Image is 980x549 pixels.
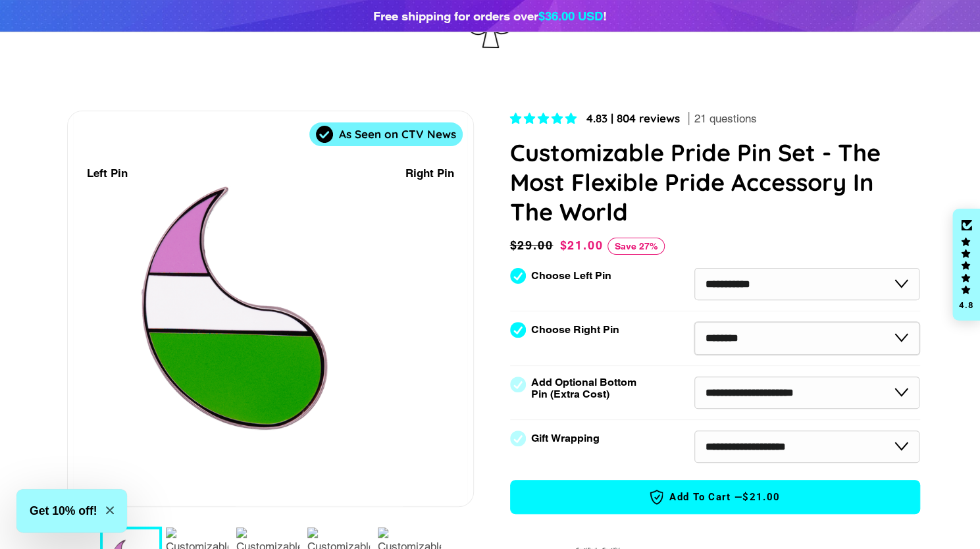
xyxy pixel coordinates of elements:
[531,324,619,336] label: Choose Right Pin
[586,111,680,125] span: 4.83 | 804 reviews
[559,238,603,252] span: $21.00
[510,480,920,514] button: Add to Cart —$21.00
[510,236,557,255] span: $29.00
[510,138,920,226] h1: Customizable Pride Pin Set - The Most Flexible Pride Accessory In The World
[694,111,757,127] span: 21 questions
[405,165,454,182] div: Right Pin
[530,488,900,506] span: Add to Cart —
[952,209,980,321] div: Click to open Judge.me floating reviews tab
[531,432,600,444] label: Gift Wrapping
[531,377,642,400] label: Add Optional Bottom Pin (Extra Cost)
[531,270,611,282] label: Choose Left Pin
[538,9,603,23] span: $36.00 USD
[510,112,580,125] span: 4.83 stars
[607,238,665,255] span: Save 27%
[958,301,974,309] div: 4.8
[742,490,780,504] span: $21.00
[373,7,607,25] div: Free shipping for orders over !
[68,111,474,506] div: 1 / 7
